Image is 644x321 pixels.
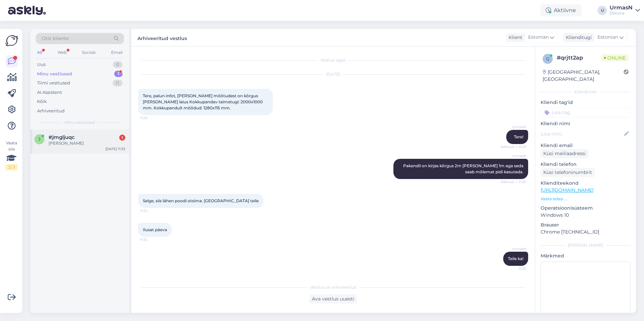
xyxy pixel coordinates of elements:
div: Socials [80,48,97,57]
span: Selge, siis lähen poodi otsima. [GEOGRAPHIC_DATA] teile [143,198,259,203]
p: Operatsioonisüsteem [541,205,631,212]
img: Askly Logo [5,34,18,47]
div: [PERSON_NAME] [541,242,631,248]
div: Ava vestlus uuesti [309,294,357,304]
p: Kliendi nimi [541,120,631,127]
div: [GEOGRAPHIC_DATA], [GEOGRAPHIC_DATA] [543,69,624,83]
div: Kõik [37,98,47,105]
div: Web [56,48,68,57]
p: Märkmed [541,252,631,259]
span: Otsi kliente [42,35,69,42]
div: 0 [113,61,123,68]
div: Küsi telefoninumbrit [541,168,595,177]
div: 11 [112,80,123,86]
div: 1 [114,71,123,77]
div: AI Assistent [37,89,62,96]
div: Vestlus algas [138,57,528,63]
span: Online [601,54,629,62]
div: # qrjtt2ap [557,54,601,62]
div: 2 / 3 [5,164,18,170]
div: 1 [119,135,125,141]
p: Klienditeekond [541,180,631,187]
div: Klient [506,34,522,41]
div: Küsi meiliaadressi [541,149,588,158]
span: Minu vestlused [65,119,95,126]
p: Windows 10 [541,212,631,219]
a: UrmasNDecora [610,5,640,16]
span: #jmgljuqc [49,134,75,140]
div: Vaata siia [5,140,18,170]
div: Decora [610,10,633,16]
input: Lisa tag [541,107,631,117]
p: Kliendi tag'id [541,99,631,106]
span: UrmasN [501,124,526,130]
input: Lisa nimi [541,130,623,138]
span: Tere, palun infot, [PERSON_NAME] mõõtudest on kõrgus [PERSON_NAME] laius Kokkupandav taimetugi: 2... [143,93,264,110]
span: Pakendil on kirjas kõrgus 2m [PERSON_NAME] 1m aga seda saab mõlemat pidi kasutada. [403,163,524,174]
span: Estonian [598,34,618,41]
p: Chrome [TECHNICAL_ID] [541,228,631,236]
span: 11:32 [140,237,165,242]
span: Estonian [528,34,549,41]
span: 11:25 [140,115,165,120]
p: Vaata edasi ... [541,196,631,202]
span: j [38,137,40,142]
span: Tere! [514,134,523,139]
div: Kliendi info [541,89,631,95]
span: q [546,56,549,61]
div: [PERSON_NAME] [49,140,125,146]
div: Tiimi vestlused [37,80,70,86]
p: Kliendi telefon [541,161,631,168]
span: Vestlus on arhiveeritud [310,284,356,290]
div: [DATE] [138,71,528,77]
p: Kliendi email [541,142,631,149]
div: U [598,6,607,15]
div: Minu vestlused [37,71,72,77]
span: UrmasN [501,246,526,251]
span: 11:32 [140,208,165,213]
span: Nähtud ✓ 11:32 [501,179,526,184]
div: All [36,48,43,57]
span: 11:33 [501,266,526,271]
div: [DATE] 11:33 [105,146,125,151]
div: Uus [37,61,45,68]
p: Brauser [541,221,631,228]
a: [URL][DOMAIN_NAME] [541,187,593,193]
div: Arhiveeritud [37,108,65,114]
span: UrmasN [501,153,526,158]
span: Ilusat päeva [143,227,167,232]
div: Email [110,48,124,57]
span: Teile ka! [508,256,523,261]
span: Nähtud ✓ 11:27 [501,144,526,149]
div: UrmasN [610,5,633,10]
div: Klienditugi [563,34,592,41]
label: Arhiveeritud vestlus [137,33,187,42]
div: Aktiivne [540,4,581,16]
